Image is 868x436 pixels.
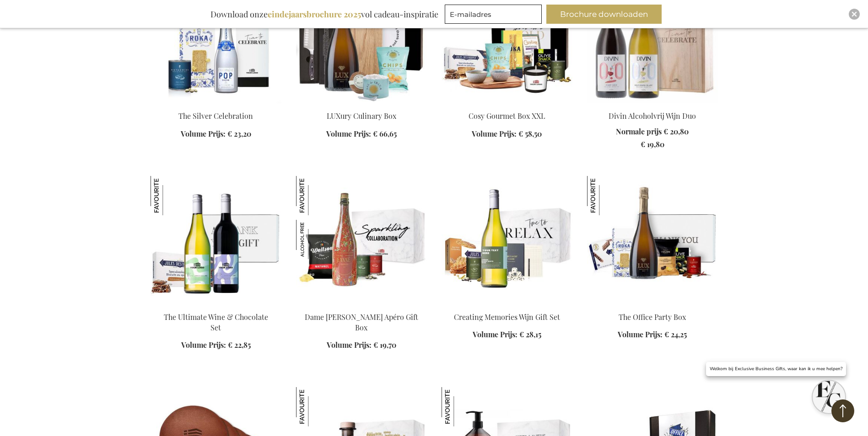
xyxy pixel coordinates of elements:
a: LUXury Culinary Box [296,100,427,108]
span: Volume Prijs: [181,129,226,138]
button: Brochure downloaden [546,5,662,24]
a: Volume Prijs: € 24,25 [618,330,687,340]
a: Cosy Gourmet Box XXL [442,100,572,108]
span: € 19,70 [373,340,396,350]
span: € 22,85 [228,340,251,350]
a: Volume Prijs: € 58,50 [472,129,542,139]
span: € 24,25 [664,330,687,339]
img: The Ultimate Wine & Chocolate Set [151,176,281,304]
a: The Office Party Box [619,312,686,322]
a: Volume Prijs: € 28,15 [473,330,541,340]
a: Volume Prijs: € 23,20 [181,129,251,139]
span: Volume Prijs: [326,129,371,138]
img: Personalised White Wine [442,176,572,304]
a: Volume Prijs: € 22,85 [181,340,251,351]
img: The Ultimate Wine & Chocolate Set [151,176,190,215]
span: Volume Prijs: [181,340,226,350]
a: € 19,80 [616,139,689,150]
a: The Silver Celebration [151,100,281,108]
a: The Ultimate Wine & Chocolate Set The Ultimate Wine & Chocolate Set [151,300,281,309]
a: Dame Jeanne Biermocktail Apéro Gift Box Dame Jeanne Biermocktail Apéro Gift Box Dame Jeanne Bierm... [296,300,427,309]
a: Dame [PERSON_NAME] Apéro Gift Box [305,312,418,332]
a: Volume Prijs: € 19,70 [327,340,396,351]
img: Dame Jeanne Biermocktail Apéro Gift Box [296,176,335,215]
span: € 20,80 [663,127,689,136]
span: € 23,20 [227,129,251,138]
span: € 66,65 [373,129,397,138]
span: Volume Prijs: [472,129,517,138]
div: Download onze vol cadeau-inspiratie [206,5,442,24]
img: The Office Party Box [587,176,718,304]
a: The Ultimate Wine & Chocolate Set [164,312,268,332]
div: Close [849,9,860,20]
a: Cosy Gourmet Box XXL [469,111,545,121]
img: Gepersonaliseerde Gin Tonic Prestige Set [296,387,335,426]
a: Personalised White Wine [442,300,572,309]
a: Divin Non-Alcoholic Wine Duo Divin Alcoholvrij Wijn Duo [587,100,718,108]
form: marketing offers and promotions [445,5,545,27]
span: Volume Prijs: [618,330,663,339]
a: The Silver Celebration [178,111,253,121]
a: The Office Party Box The Office Party Box [587,300,718,309]
span: Volume Prijs: [473,330,518,339]
span: € 19,80 [641,139,664,149]
span: € 28,15 [519,330,541,339]
img: The Office Party Box [587,176,626,215]
a: Volume Prijs: € 66,65 [326,129,397,139]
img: The Gift Label Hand & Keuken Set [442,387,481,426]
a: LUXury Culinary Box [327,111,396,121]
a: Divin Alcoholvrij Wijn Duo [609,111,696,121]
img: Dame Jeanne Biermocktail Apéro Gift Box [296,220,335,259]
input: E-mailadres [445,5,542,24]
b: eindejaarsbrochure 2025 [268,9,361,20]
span: Normale prijs [616,127,662,136]
span: € 58,50 [518,129,542,138]
span: Volume Prijs: [327,340,372,350]
img: Close [852,11,857,17]
img: Dame Jeanne Biermocktail Apéro Gift Box [296,176,427,304]
a: Creating Memories Wijn Gift Set [454,312,560,322]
